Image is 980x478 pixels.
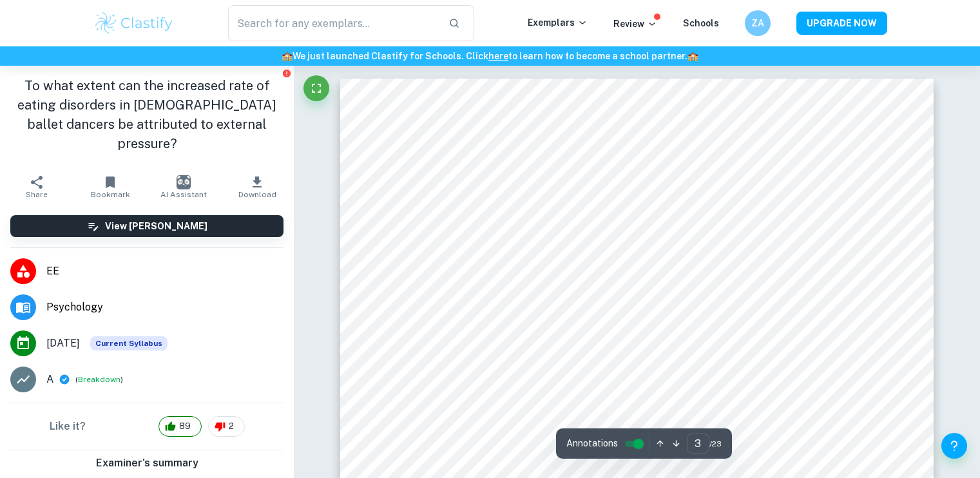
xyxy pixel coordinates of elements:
[160,190,207,199] span: AI Assistant
[796,12,887,35] button: UPGRADE NOW
[10,76,283,153] h1: To what extent can the increased rate of eating disorders in [DEMOGRAPHIC_DATA] ballet dancers be...
[528,15,588,30] p: Exemplars
[75,374,123,386] span: ( )
[282,68,291,78] button: Report issue
[5,455,289,471] h6: Examiner's summary
[10,215,283,237] button: View [PERSON_NAME]
[488,51,508,61] a: here
[750,16,765,30] h6: ZA
[26,190,48,199] span: Share
[73,169,147,205] button: Bookmark
[709,438,722,450] span: / 23
[46,372,53,387] p: A
[303,75,329,101] button: Fullscreen
[941,433,967,459] button: Help and Feedback
[46,263,283,279] span: EE
[91,190,130,199] span: Bookmark
[159,416,202,437] div: 89
[220,169,294,205] button: Download
[238,190,276,199] span: Download
[90,336,168,350] span: Current Syllabus
[687,51,698,61] span: 🏫
[50,419,86,434] h6: Like it?
[613,17,657,31] p: Review
[177,175,191,189] img: AI Assistant
[93,10,175,36] img: Clastify logo
[46,336,80,351] span: [DATE]
[745,10,771,36] button: ZA
[105,219,207,233] h6: View [PERSON_NAME]
[228,5,439,41] input: Search for any exemplars...
[683,18,719,28] a: Schools
[147,169,220,205] button: AI Assistant
[208,416,245,437] div: 2
[222,420,241,433] span: 2
[90,336,168,350] div: This exemplar is based on the current syllabus. Feel free to refer to it for inspiration/ideas wh...
[566,437,618,450] span: Annotations
[3,49,977,63] h6: We just launched Clastify for Schools. Click to learn how to become a school partner.
[282,51,293,61] span: 🏫
[46,300,283,315] span: Psychology
[172,420,198,433] span: 89
[78,374,120,385] button: Breakdown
